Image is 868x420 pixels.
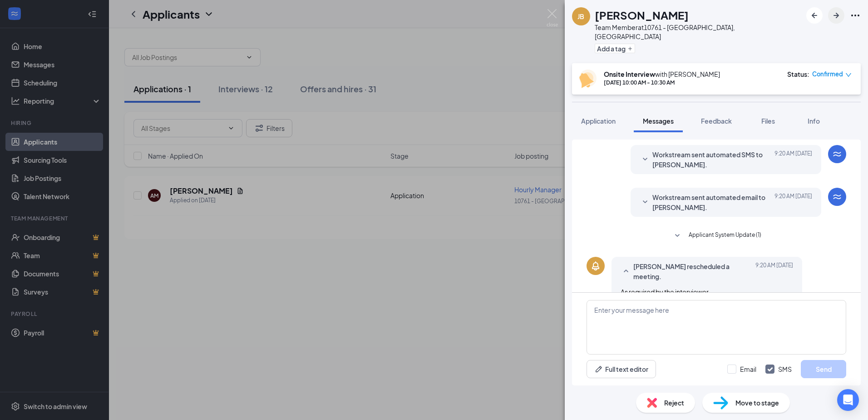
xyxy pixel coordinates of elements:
[809,10,820,21] svg: ArrowLeftNew
[774,192,812,212] span: [DATE] 9:20 AM
[640,154,651,165] svg: SmallChevronDown
[850,10,861,21] svg: Ellipses
[787,70,809,79] div: Status :
[812,70,843,79] span: Confirmed
[604,70,655,78] b: Onsite Interview
[755,261,793,281] span: [DATE] 9:20 AM
[595,44,635,53] button: PlusAdd a tag
[577,12,584,21] div: JB
[837,389,859,411] div: Open Intercom Messenger
[643,117,674,125] span: Messages
[594,365,603,374] svg: Pen
[595,7,689,23] h1: [PERSON_NAME]
[672,230,683,241] svg: SmallChevronDown
[590,260,601,271] svg: Bell
[633,261,752,281] span: [PERSON_NAME] rescheduled a meeting.
[640,197,651,208] svg: SmallChevronDown
[664,398,684,408] span: Reject
[761,117,775,125] span: Files
[801,360,846,378] button: Send
[621,288,710,296] span: As required by the interviewer.
[652,192,771,212] span: Workstream sent automated email to [PERSON_NAME].
[735,398,779,408] span: Move to stage
[828,7,844,24] button: ArrowRight
[581,117,616,125] span: Application
[672,230,761,241] button: SmallChevronDownApplicant System Update (1)
[831,10,842,21] svg: ArrowRight
[604,79,720,86] div: [DATE] 10:00 AM - 10:30 AM
[806,7,823,24] button: ArrowLeftNew
[604,70,720,79] div: with [PERSON_NAME]
[595,23,802,41] div: Team Member at 10761 - [GEOGRAPHIC_DATA], [GEOGRAPHIC_DATA]
[621,266,631,277] svg: SmallChevronUp
[587,360,656,378] button: Full text editorPen
[832,149,843,160] svg: WorkstreamLogo
[701,117,732,125] span: Feedback
[689,230,761,241] span: Applicant System Update (1)
[774,150,812,170] span: [DATE] 9:20 AM
[652,150,771,170] span: Workstream sent automated SMS to [PERSON_NAME].
[832,191,843,202] svg: WorkstreamLogo
[845,72,852,78] span: down
[627,46,633,51] svg: Plus
[808,117,820,125] span: Info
